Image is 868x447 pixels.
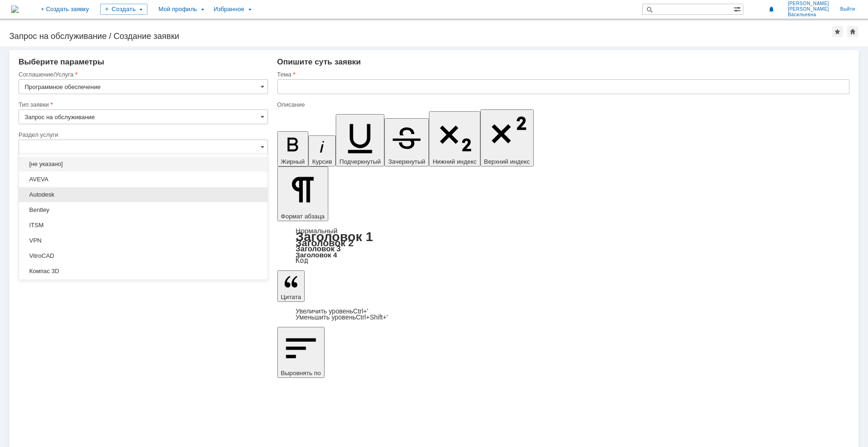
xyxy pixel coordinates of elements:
[25,222,262,229] span: ITSM
[281,213,325,220] span: Формат абзаца
[281,158,305,165] span: Жирный
[25,252,262,260] span: VitroCAD
[296,251,337,259] a: Заголовок 4
[312,158,332,165] span: Курсив
[25,176,262,183] span: AVEVA
[384,118,429,166] button: Зачеркнутый
[25,191,262,198] span: Autodesk
[353,307,369,315] span: Ctrl+'
[277,327,325,378] button: Выровнять по
[277,228,849,264] div: Формат абзаца
[832,26,843,37] div: Добавить в избранное
[734,4,743,13] span: Расширенный поиск
[296,237,354,248] a: Заголовок 2
[277,57,361,66] span: Опишите суть заявки
[281,294,301,300] span: Цитата
[296,230,373,244] a: Заголовок 1
[19,57,104,66] span: Выберите параметры
[429,111,480,166] button: Нижний индекс
[847,26,858,37] div: Сделать домашней страницей
[277,308,849,320] div: Цитата
[277,71,848,77] div: Тема
[788,12,829,18] span: Васильевна
[296,227,338,235] a: Нормальный
[11,6,19,13] img: logo
[277,131,309,166] button: Жирный
[11,6,19,13] a: Перейти на домашнюю страницу
[336,114,384,166] button: Подчеркнутый
[356,313,388,321] span: Ctrl+Shift+'
[25,237,262,244] span: VPN
[25,268,262,275] span: Компас 3D
[788,1,829,6] span: [PERSON_NAME]
[296,307,369,315] a: Increase
[788,6,829,12] span: [PERSON_NAME]
[25,160,262,168] span: [не указано]
[296,244,341,253] a: Заголовок 3
[484,158,530,165] span: Верхний индекс
[339,158,381,165] span: Подчеркнутый
[296,256,308,265] a: Код
[277,270,305,302] button: Цитата
[277,102,848,108] div: Описание
[281,370,321,377] span: Выровнять по
[277,166,328,221] button: Формат абзаца
[480,109,534,166] button: Верхний индекс
[9,32,832,41] div: Запрос на обслуживание / Создание заявки
[308,135,336,166] button: Курсив
[19,102,266,108] div: Тип заявки
[19,132,266,138] div: Раздел услуги
[388,158,425,165] span: Зачеркнутый
[100,4,147,15] div: Создать
[296,313,388,321] a: Decrease
[25,206,262,214] span: Bentley
[433,158,477,165] span: Нижний индекс
[19,71,266,77] div: Соглашение/Услуга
